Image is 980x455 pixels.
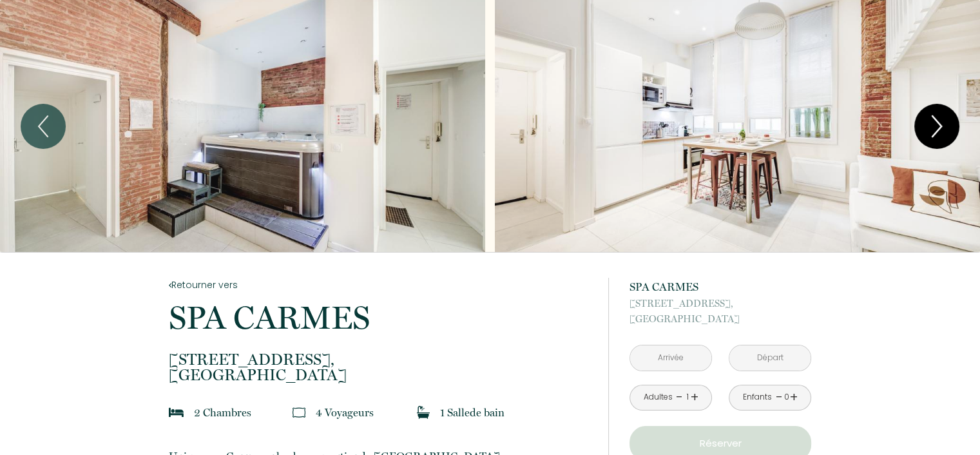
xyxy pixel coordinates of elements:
p: 4 Voyageur [316,403,374,421]
a: + [691,387,698,407]
input: Départ [729,345,811,371]
div: 0 [783,391,790,403]
div: Enfants [743,391,772,403]
p: SPA CARMES [629,278,811,296]
span: s [247,406,251,419]
a: - [775,387,782,407]
p: 2 Chambre [194,403,251,421]
a: - [676,387,683,407]
span: s [369,406,374,419]
p: [GEOGRAPHIC_DATA] [629,296,811,327]
div: Adultes [643,391,672,403]
p: Réserver [634,436,807,451]
span: [STREET_ADDRESS], [169,352,591,367]
div: 1 [684,391,691,403]
a: Retourner vers [169,278,591,292]
input: Arrivée [630,345,711,371]
p: SPA CARMES [169,302,591,334]
a: + [790,387,798,407]
span: [STREET_ADDRESS], [629,296,811,311]
p: 1 Salle de bain [440,403,504,421]
button: Next [914,104,959,149]
button: Previous [21,104,66,149]
img: guests [293,406,305,419]
p: [GEOGRAPHIC_DATA] [169,352,591,383]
